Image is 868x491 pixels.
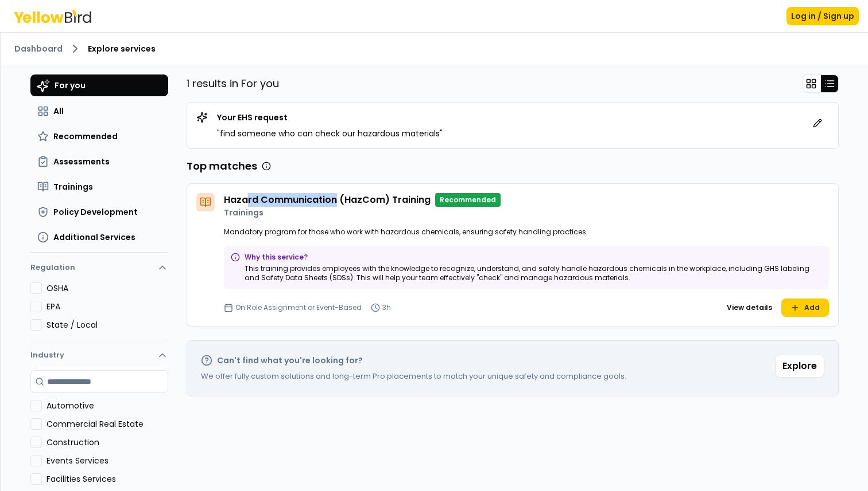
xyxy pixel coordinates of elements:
[30,257,168,282] button: Regulation
[14,43,63,54] a: Dashboard
[53,156,110,167] span: Assessments
[53,131,118,142] span: Recommended
[30,282,168,340] div: Regulation
[46,473,168,485] label: Facilities Services
[217,128,443,139] p: " find someone who can check our hazardous materials "
[187,158,257,174] h3: Top matches
[46,437,168,448] label: Construction
[30,227,168,248] button: Additional Services
[786,7,859,25] button: Log in / Sign up
[30,340,168,370] button: Industry
[46,418,168,430] label: Commercial Real Estate
[217,355,363,366] h2: Can't find what you're looking for?
[775,355,824,378] button: Explore
[53,206,138,218] span: Policy Development
[53,181,93,193] span: Trainings
[224,193,431,207] h4: Hazard Communication (HazCom) Training
[88,43,156,54] span: Explore services
[187,76,279,92] p: 1 results in For you
[55,80,86,91] span: For you
[382,303,391,312] p: 3h
[245,264,822,282] p: This training provides employees with the knowledge to recognize, understand, and safely handle h...
[30,176,168,197] button: Trainings
[46,282,168,294] label: OSHA
[30,126,168,147] button: Recommended
[201,371,626,382] p: We offer fully custom solutions and long-term Pro placements to match your unique safety and comp...
[224,207,829,218] p: Trainings
[46,319,168,331] label: State / Local
[224,227,829,237] p: Mandatory program for those who work with hazardous chemicals, ensuring safety handling practices.
[245,253,822,262] p: Why this service?
[30,202,168,222] button: Policy Development
[46,400,168,411] label: Automotive
[722,298,777,317] button: View details
[30,101,168,121] button: All
[217,112,443,123] p: Your EHS request
[235,303,362,312] p: On Role Assignment or Event-Based
[46,301,168,312] label: EPA
[30,74,168,96] button: For you
[46,455,168,466] label: Events Services
[781,298,829,317] button: Add
[53,231,135,243] span: Additional Services
[53,105,64,117] span: All
[30,151,168,172] button: Assessments
[14,42,854,56] nav: breadcrumb
[435,193,501,207] p: Recommended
